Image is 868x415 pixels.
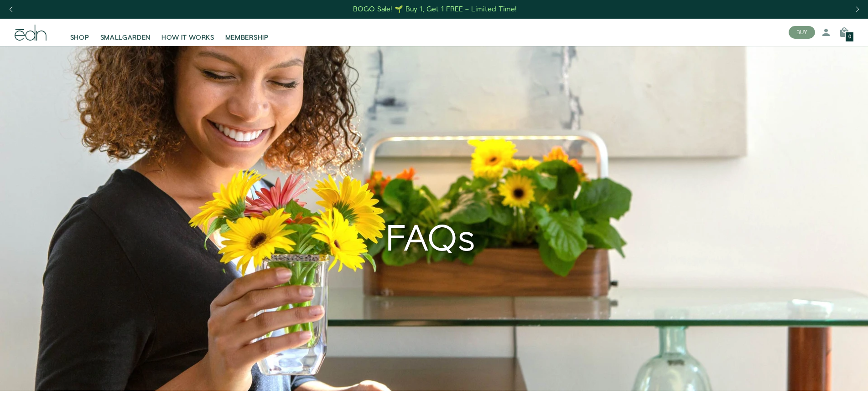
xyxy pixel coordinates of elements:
span: HOW IT WORKS [161,33,214,42]
span: SMALLGARDEN [100,33,151,42]
span: 0 [848,35,851,40]
a: BOGO Sale! 🌱 Buy 1, Get 1 FREE – Limited Time! [352,2,518,16]
div: BOGO Sale! 🌱 Buy 1, Get 1 FREE – Limited Time! [353,5,517,14]
span: SHOP [70,33,89,42]
a: SHOP [65,22,95,42]
a: SMALLGARDEN [95,22,156,42]
a: HOW IT WORKS [156,22,219,42]
a: MEMBERSHIP [220,22,274,42]
span: MEMBERSHIP [225,33,269,42]
button: BUY [789,26,815,39]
